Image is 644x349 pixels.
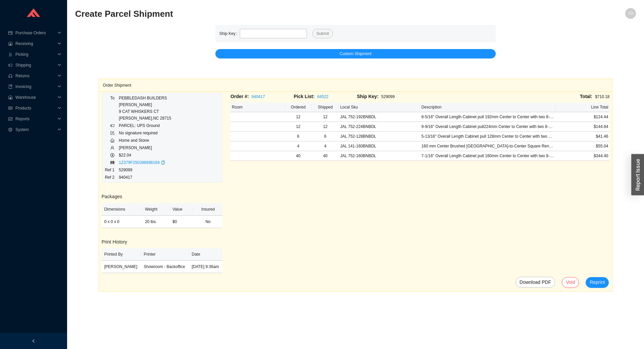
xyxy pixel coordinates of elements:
[285,151,312,161] td: 40
[312,29,333,38] button: Submit
[119,160,159,165] a: 1Z379F250396898169
[580,94,592,99] span: Total:
[15,71,56,81] span: Returns
[420,102,555,112] th: Description
[339,102,420,112] th: Local Sku
[516,277,555,288] a: Download PDF
[339,50,371,57] span: Custom Shipment
[102,216,142,228] td: 0 x 0 x 0
[141,261,189,273] td: Showroom - Backoffice
[357,93,420,100] div: 529099
[103,79,608,91] div: Order Shipment
[15,103,56,114] span: Products
[119,95,171,122] div: PEBBLEDASH BUILDERS [PERSON_NAME] 9 CAT WHISKERS CT [PERSON_NAME] , NC 28715
[118,144,171,151] td: [PERSON_NAME]
[105,94,119,122] td: To
[8,74,13,78] span: customer-service
[15,60,56,71] span: Shipping
[317,94,328,99] a: 64522
[32,339,36,343] span: left
[590,278,605,286] span: Reprint
[230,102,284,112] th: Room
[118,174,171,181] td: 940417
[339,151,420,161] td: JAL 752-160BNBDL
[312,112,339,122] td: 12
[628,8,634,19] span: YD
[555,102,609,112] th: Line Total
[118,137,171,144] td: Home and Stone
[8,117,13,121] span: fund
[118,122,171,129] td: PARCEL: UPS Ground
[285,122,312,132] td: 12
[555,132,609,141] td: $41.46
[170,203,194,216] th: Value
[118,151,171,159] td: $22.04
[118,129,171,137] td: No signature required
[102,248,141,261] th: Printed By
[421,114,554,120] div: 8-5/16" Overall Length Cabinet pull 192mm Center to Center with two 8-32 x 1" screws and two Brea...
[110,138,114,142] span: home
[421,123,554,130] div: 9-9/16" Overall Length Cabinet pull224mm Center to Center with two 8-32 x 1" screws and two Break...
[15,124,56,135] span: System
[357,94,379,99] span: Ship Key:
[15,28,56,38] span: Purchase Orders
[312,141,339,151] td: 4
[142,203,170,216] th: Weight
[110,131,114,135] span: form
[161,161,165,165] span: copy
[312,132,339,141] td: 6
[189,261,223,273] td: [DATE] 9:36am
[285,102,312,112] th: Ordered
[8,85,13,89] span: book
[312,151,339,161] td: 40
[141,248,189,261] th: Printer
[75,8,496,20] h2: Create Parcel Shipment
[555,112,609,122] td: $124.44
[555,141,609,151] td: $55.04
[194,203,223,216] th: Insured
[118,166,171,174] td: 529099
[102,193,223,201] h3: Packages
[230,94,249,99] span: Order #:
[421,143,554,149] div: 160 mm Center Brushed Pewter Square-to-Center Square Renzo Cabinet Cup Pull
[420,93,609,100] div: $710.18
[142,216,170,228] td: 20 lbs.
[339,122,420,132] td: JAL 752-224BNBDL
[105,166,119,174] td: Ref 1
[8,128,13,132] span: setting
[586,277,609,288] button: Reprint
[15,38,56,49] span: Receiving
[161,159,165,166] div: Copy
[105,174,119,181] td: Ref 2
[102,203,142,216] th: Dimensions
[520,277,551,287] span: Download PDF
[285,112,312,122] td: 12
[285,141,312,151] td: 4
[219,29,240,38] label: Ship Key
[252,94,265,99] a: 940417
[8,31,13,35] span: credit-card
[215,49,496,58] button: Custom Shipment
[15,92,56,103] span: Warehouse
[421,152,554,159] div: 7-1/16" Overall Length Cabinet pull 160mm Center to Center with two 8-32 x 1" screws and two Brea...
[15,81,56,92] span: Invoicing
[339,112,420,122] td: JAL 752-192BNBDL
[15,114,56,124] span: Reports
[102,261,141,273] td: [PERSON_NAME]
[285,132,312,141] td: 6
[421,133,554,140] div: 5-13/16" Overall Length Cabinet pull 128mm Center to Center with two 8-32 x 1" screws and two Bre...
[312,122,339,132] td: 12
[110,153,114,157] span: dollar
[170,216,194,228] td: $0
[110,161,114,165] span: barcode
[8,106,13,110] span: read
[339,141,420,151] td: JAL 141-160BNBDL
[339,132,420,141] td: JAL 752-128BNBDL
[102,238,223,246] h3: Print History
[312,102,339,112] th: Shipped
[189,248,223,261] th: Date
[566,278,575,286] span: Void
[555,151,609,161] td: $344.40
[294,94,315,99] span: Pick List:
[562,277,579,288] button: Void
